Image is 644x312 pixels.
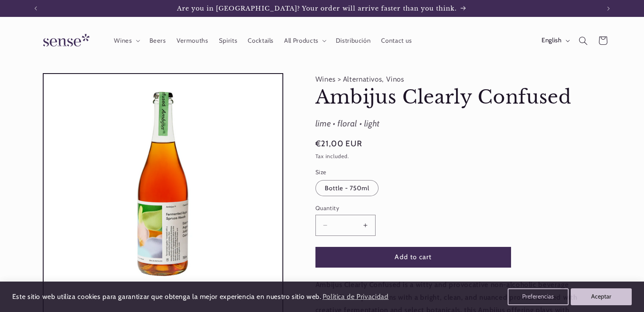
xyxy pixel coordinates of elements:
[315,138,362,150] span: €21,00 EUR
[114,37,132,45] span: Wines
[315,204,511,212] label: Quantity
[381,37,412,45] span: Contact us
[144,31,171,50] a: Beers
[109,31,144,50] summary: Wines
[219,37,237,45] span: Spirits
[508,288,569,305] button: Preferencias
[315,116,582,131] div: lime • floral • light
[177,37,208,45] span: Vermouths
[171,31,213,50] a: Vermouths
[321,290,390,304] a: Política de Privacidad (opens in a new tab)
[315,168,327,176] legend: Size
[315,85,582,109] h1: Ambijus Clearly Confused
[33,29,97,53] img: Sense
[243,31,279,50] a: Cocktails
[542,36,561,45] span: English
[571,288,632,305] button: Aceptar
[248,37,274,45] span: Cocktails
[376,31,417,50] a: Contact us
[213,31,243,50] a: Spirits
[12,293,321,301] span: Este sitio web utiliza cookies para garantizar que obtenga la mejor experiencia en nuestro sitio ...
[177,5,457,12] span: Are you in [GEOGRAPHIC_DATA]? Your order will arrive faster than you think.
[336,37,371,45] span: Distribución
[315,180,379,196] label: Bottle - 750ml
[574,31,593,50] summary: Search
[279,31,331,50] summary: All Products
[149,37,166,45] span: Beers
[330,31,376,50] a: Distribución
[315,152,582,161] div: Tax included.
[315,247,511,268] button: Add to cart
[284,37,318,45] span: All Products
[536,32,573,49] button: English
[30,25,100,56] a: Sense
